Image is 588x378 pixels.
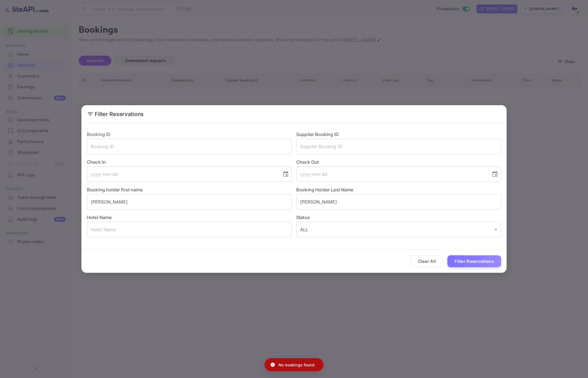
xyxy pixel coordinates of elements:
[278,362,314,368] p: No bookings found
[87,132,111,137] label: Booking ID
[280,169,291,180] button: Choose date
[87,194,292,210] input: Holder First Name
[87,139,292,154] input: Booking ID
[81,105,507,123] h2: Filter Reservations
[87,215,112,220] label: Hotel Name
[296,194,501,210] input: Holder Last Name
[87,187,143,192] label: Booking holder first name
[296,139,501,154] input: Supplier Booking ID
[296,222,501,237] div: ALL
[296,187,354,192] label: Booking Holder Last Name
[296,132,339,137] label: Supplier Booking ID
[296,214,501,221] label: Status
[296,166,487,182] input: yyyy-mm-dd
[87,159,292,165] label: Check In
[447,255,501,267] button: Filter Reservations
[87,166,278,182] input: yyyy-mm-dd
[411,255,443,267] button: Clear All
[296,159,501,165] label: Check Out
[87,222,292,237] input: Hotel Name
[489,169,501,180] button: Choose date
